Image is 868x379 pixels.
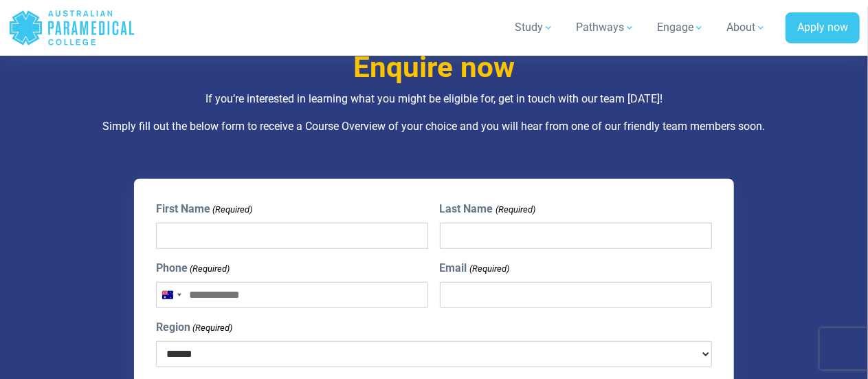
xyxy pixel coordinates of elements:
p: If you’re interested in learning what you might be eligible for, get in touch with our team [DATE]! [72,91,796,107]
h3: Enquire now [72,50,796,85]
a: Engage [649,8,713,47]
label: Region [156,319,232,336]
a: Australian Paramedical College [8,6,135,50]
a: Study [507,8,562,47]
span: (Required) [188,262,230,276]
a: Apply now [786,12,860,44]
span: (Required) [494,203,535,217]
label: Email [440,260,509,277]
label: Phone [156,260,230,277]
label: Last Name [440,201,535,217]
span: (Required) [191,321,232,335]
a: About [718,8,775,47]
a: Pathways [568,8,643,47]
span: (Required) [211,203,252,217]
span: (Required) [468,262,509,276]
button: Selected country [157,283,186,307]
label: First Name [156,201,252,217]
p: Simply fill out the below form to receive a Course Overview of your choice and you will hear from... [72,118,796,135]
